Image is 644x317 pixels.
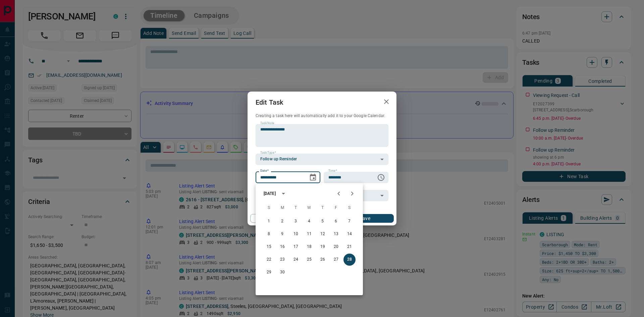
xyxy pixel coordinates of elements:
button: Next month [345,187,359,200]
button: 27 [330,254,342,266]
span: Friday [330,201,342,215]
p: Creating a task here will automatically add it to your Google Calendar. [256,113,388,119]
button: 23 [276,254,288,266]
button: 26 [317,254,329,266]
button: 18 [303,241,315,253]
button: 7 [343,215,356,227]
span: Thursday [317,201,329,215]
button: 15 [263,241,275,253]
button: Choose time, selected time is 4:00 PM [374,171,388,184]
button: 25 [303,254,315,266]
button: 8 [263,228,275,240]
div: Follow up Reminder [256,154,388,165]
button: 12 [317,228,329,240]
button: Choose date, selected date is Jun 28, 2025 [306,171,320,184]
button: 22 [263,254,275,266]
label: Date [260,169,269,173]
button: 24 [290,254,302,266]
button: 10 [290,228,302,240]
button: 28 [343,254,356,266]
label: Task Type [260,151,276,155]
button: Save [336,214,394,223]
button: 4 [303,215,315,227]
button: 3 [290,215,302,227]
button: 5 [317,215,329,227]
button: 21 [343,241,356,253]
span: Sunday [263,201,275,215]
label: Time [328,169,337,173]
button: 2 [276,215,288,227]
button: calendar view is open, switch to year view [278,188,289,199]
button: 9 [276,228,288,240]
label: Task Note [260,121,274,125]
span: Tuesday [290,201,302,215]
span: Monday [276,201,288,215]
button: 14 [343,228,356,240]
button: 6 [330,215,342,227]
div: [DATE] [264,191,276,197]
button: Previous month [332,187,345,200]
button: 17 [290,241,302,253]
button: 20 [330,241,342,253]
h2: Edit Task [248,92,291,113]
span: Wednesday [303,201,315,215]
button: 16 [276,241,288,253]
button: 29 [263,266,275,278]
button: 1 [263,215,275,227]
button: 19 [317,241,329,253]
button: 13 [330,228,342,240]
button: 11 [303,228,315,240]
span: Saturday [343,201,356,215]
button: Cancel [250,214,308,223]
button: 30 [276,266,288,278]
